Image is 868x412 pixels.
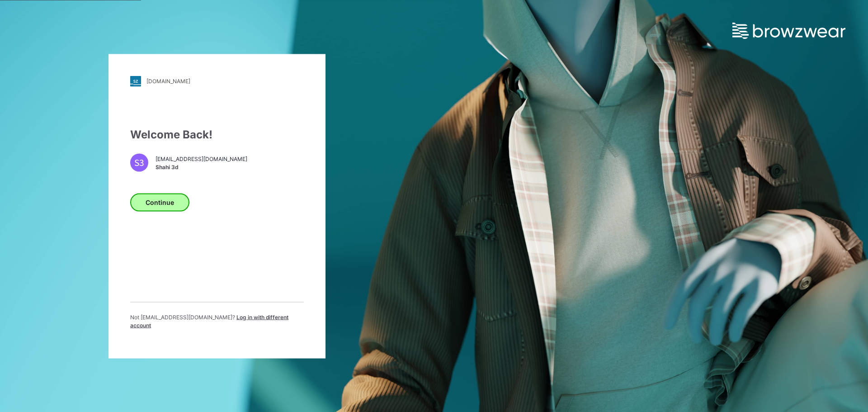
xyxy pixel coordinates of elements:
span: [EMAIL_ADDRESS][DOMAIN_NAME] [156,155,247,163]
div: [DOMAIN_NAME] [146,78,190,85]
img: browzwear-logo.e42bd6dac1945053ebaf764b6aa21510.svg [732,23,845,39]
p: Not [EMAIL_ADDRESS][DOMAIN_NAME] ? [130,313,304,329]
div: Welcome Back! [130,126,304,142]
a: [DOMAIN_NAME] [130,76,304,86]
div: S3 [130,153,148,171]
img: stylezone-logo.562084cfcfab977791bfbf7441f1a819.svg [130,76,141,86]
span: Shahi 3d [156,163,247,171]
button: Continue [130,193,189,211]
